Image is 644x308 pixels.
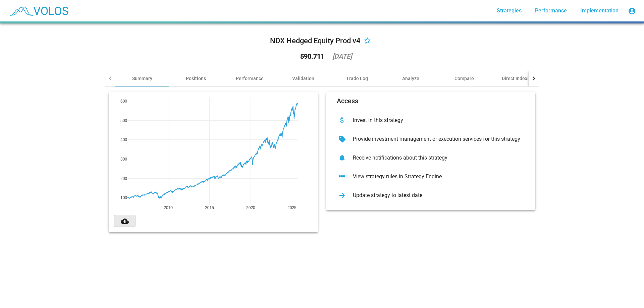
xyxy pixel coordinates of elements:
div: Performance [236,75,264,82]
div: [DATE] [332,53,352,60]
div: Provide investment management or execution services for this strategy [347,136,525,142]
button: Receive notifications about this strategy [331,148,530,167]
a: Implementation [575,5,624,17]
div: Trade Log [346,75,368,82]
button: View strategy rules in Strategy Engine [331,167,530,186]
div: NDX Hedged Equity Prod v4 [270,36,361,46]
div: Summary [132,75,152,82]
button: Provide investment management or execution services for this strategy [331,130,530,148]
mat-icon: attach_money [337,115,347,126]
mat-icon: list [337,171,347,182]
mat-icon: cloud_download [121,217,129,225]
mat-icon: star_border [363,37,371,45]
mat-icon: account_circle [628,7,636,15]
div: Receive notifications about this strategy [347,155,525,161]
mat-card-title: Access [337,98,358,104]
a: Strategies [491,5,527,17]
span: Implementation [580,7,619,14]
mat-icon: notifications [337,152,347,163]
button: Update strategy to latest date [331,186,530,205]
summary: 2010201520202025100200300400500600AccessInvest in this strategyProvide investment management or e... [105,87,539,238]
div: Validation [292,75,314,82]
div: View strategy rules in Strategy Engine [347,173,525,180]
button: Invest in this strategy [331,111,530,130]
div: 590.711 [300,53,324,60]
div: Direct Indexing [502,75,534,82]
img: blue_transparent.png [5,2,72,19]
div: Compare [454,75,474,82]
div: Invest in this strategy [347,117,525,124]
div: Positions [186,75,206,82]
mat-icon: sell [337,134,347,144]
span: Strategies [497,7,522,14]
a: Performance [530,5,572,17]
span: Performance [535,7,567,14]
div: Analyze [402,75,419,82]
mat-icon: arrow_forward [337,190,347,201]
div: Update strategy to latest date [347,192,525,199]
